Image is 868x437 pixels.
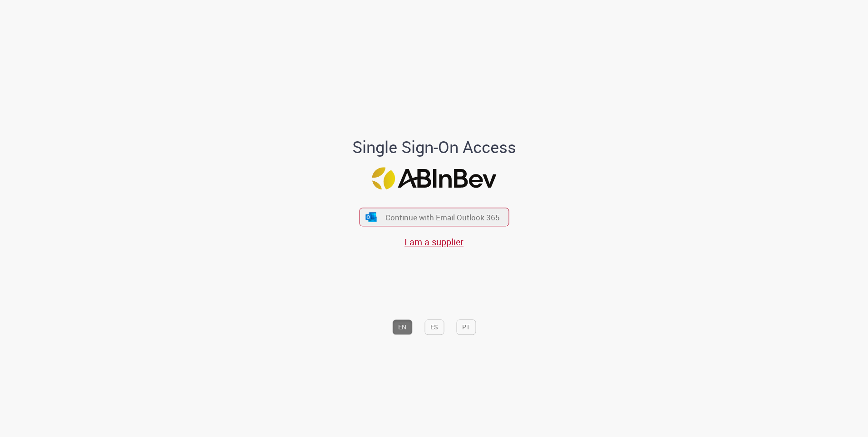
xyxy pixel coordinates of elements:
img: Logo ABInBev [372,167,496,189]
a: I am a supplier [404,236,464,248]
span: Continue with Email Outlook 365 [385,212,500,223]
img: ícone Azure/Microsoft 360 [365,212,378,222]
button: ES [424,319,444,335]
h1: Single Sign-On Access [308,139,560,157]
button: EN [392,319,412,335]
button: PT [456,319,476,335]
button: ícone Azure/Microsoft 360 Continue with Email Outlook 365 [359,208,509,226]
